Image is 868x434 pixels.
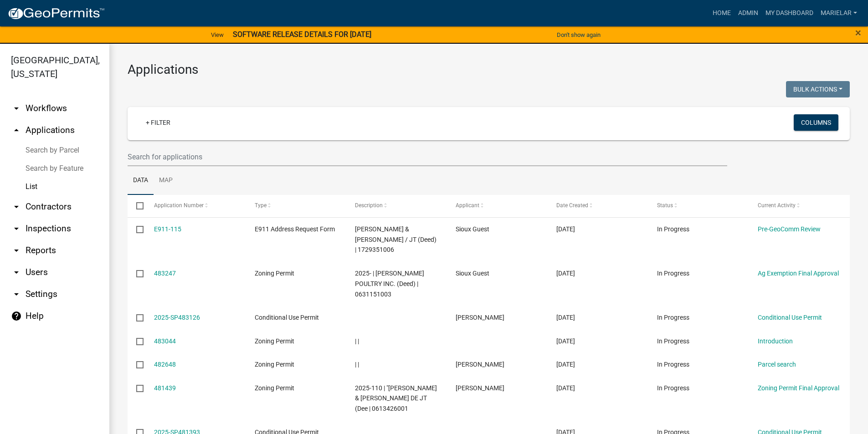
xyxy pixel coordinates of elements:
i: arrow_drop_down [11,201,22,212]
strong: SOFTWARE RELEASE DETAILS FOR [DATE] [233,30,371,39]
span: Zoning Permit [255,384,294,392]
span: Sioux Guest [456,225,489,233]
a: 2025-SP483126 [154,314,200,321]
datatable-header-cell: Type [246,195,346,217]
span: Samuel T Scholten [456,314,504,321]
span: | | [355,361,359,368]
span: Zoning Permit [255,270,294,277]
input: Search for applications [128,148,727,166]
datatable-header-cell: Current Activity [749,195,850,217]
a: 481439 [154,384,176,392]
span: 2025-110 | "GROOT, BLAINE W. & LARIE D. DE JT (Dee | 0613426001 [355,384,437,413]
i: arrow_drop_down [11,103,22,114]
a: Conditional Use Permit [758,314,822,321]
span: × [855,26,861,39]
a: Pre-GeoComm Review [758,225,821,233]
datatable-header-cell: Application Number [145,195,246,217]
span: Application Number [154,202,204,209]
span: In Progress [657,361,689,368]
datatable-header-cell: Select [128,195,145,217]
datatable-header-cell: Description [346,195,447,217]
button: Don't show again [553,27,604,42]
button: Bulk Actions [786,81,850,97]
button: Close [855,27,861,38]
a: E911-115 [154,225,181,233]
span: Description [355,202,383,209]
a: Introduction [758,337,793,345]
h3: Applications [128,62,850,77]
a: View [207,27,227,42]
datatable-header-cell: Date Created [548,195,648,217]
span: Status [657,202,673,209]
span: 2025- | DOORENBOS POULTRY INC. (Deed) | 0631151003 [355,270,424,298]
span: 09/24/2025 [556,270,575,277]
span: 09/23/2025 [556,361,575,368]
i: arrow_drop_down [11,267,22,278]
span: Date Created [556,202,588,209]
i: help [11,311,22,322]
span: Zoning Permit [255,337,294,345]
i: arrow_drop_down [11,289,22,300]
a: Zoning Permit Final Approval [758,384,839,392]
i: arrow_drop_down [11,245,22,256]
a: marielar [817,5,861,22]
a: Parcel search [758,361,796,368]
a: 482648 [154,361,176,368]
span: Blaine De Groot [456,384,504,392]
a: 483247 [154,270,176,277]
span: 09/24/2025 [556,225,575,233]
span: KOCK, SCOTT & REBECCA DE / JT (Deed) | 1729351006 [355,225,437,254]
span: In Progress [657,337,689,345]
span: Current Activity [758,202,796,209]
a: Ag Exemption Final Approval [758,270,839,277]
span: In Progress [657,384,689,392]
datatable-header-cell: Status [648,195,749,217]
i: arrow_drop_up [11,125,22,136]
span: In Progress [657,314,689,321]
a: 483044 [154,337,176,345]
i: arrow_drop_down [11,223,22,234]
span: Zoning Permit [255,361,294,368]
button: Columns [794,114,838,131]
span: Brad Kooima [456,361,504,368]
span: Type [255,202,267,209]
a: Map [154,166,178,195]
span: In Progress [657,270,689,277]
datatable-header-cell: Applicant [447,195,548,217]
a: Home [709,5,734,22]
span: E911 Address Request Form [255,225,335,233]
span: Sioux Guest [456,270,489,277]
span: 09/20/2025 [556,384,575,392]
a: + Filter [139,114,178,131]
a: Admin [734,5,762,22]
span: Applicant [456,202,479,209]
span: 09/23/2025 [556,337,575,345]
span: | | [355,337,359,345]
a: Data [128,166,154,195]
a: My Dashboard [762,5,817,22]
span: Conditional Use Permit [255,314,319,321]
span: In Progress [657,225,689,233]
span: 09/24/2025 [556,314,575,321]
